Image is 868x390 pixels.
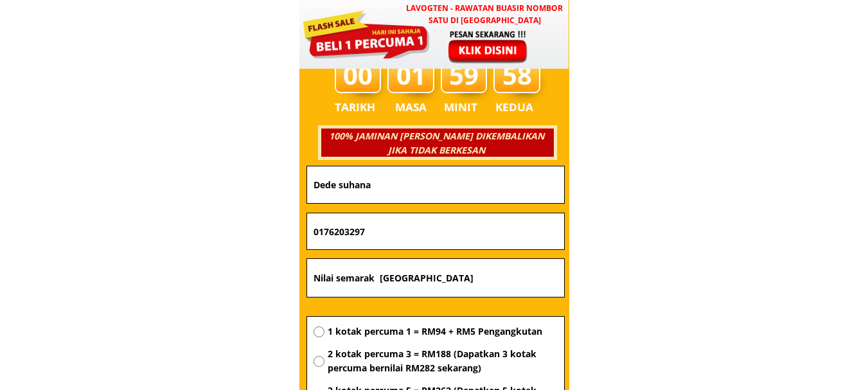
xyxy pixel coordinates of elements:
span: 1 kotak percuma 1 = RM94 + RM5 Pengangkutan [328,324,558,339]
h3: 100% JAMINAN [PERSON_NAME] DIKEMBALIKAN JIKA TIDAK BERKESAN [319,129,553,158]
h3: MINIT [444,98,483,116]
span: 2 kotak percuma 3 = RM188 (Dapatkan 3 kotak percuma bernilai RM282 sekarang) [328,347,558,376]
h3: MASA [389,98,433,116]
input: Nombor Telefon Bimbit [310,213,561,249]
input: Alamat (Wilayah, Bandar, Wad/Komune,...) [310,259,561,297]
h3: KEDUA [495,98,537,116]
h3: LAVOGTEN - Rawatan Buasir Nombor Satu di [GEOGRAPHIC_DATA] [400,2,569,26]
h3: TARIKH [335,98,389,116]
input: Nama penuh [310,166,561,203]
